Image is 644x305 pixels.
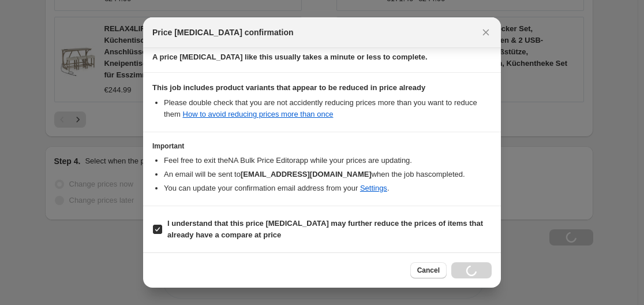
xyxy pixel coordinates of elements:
[152,142,492,151] h3: Important
[152,83,425,92] b: This job includes product variants that appear to be reduced in price already
[167,219,483,239] b: I understand that this price [MEDICAL_DATA] may further reduce the prices of items that already h...
[164,97,492,120] li: Please double check that you are not accidently reducing prices more than you want to reduce them
[164,183,492,194] li: You can update your confirmation email address from your .
[183,110,334,118] a: How to avoid reducing prices more than once
[152,27,294,38] span: Price [MEDICAL_DATA] confirmation
[478,24,494,40] button: Close
[241,170,372,178] b: [EMAIL_ADDRESS][DOMAIN_NAME]
[360,184,387,192] a: Settings
[164,169,492,180] li: An email will be sent to when the job has completed .
[152,53,428,61] b: A price [MEDICAL_DATA] like this usually takes a minute or less to complete.
[164,155,492,166] li: Feel free to exit the NA Bulk Price Editor app while your prices are updating.
[417,266,440,275] span: Cancel
[410,262,447,278] button: Cancel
